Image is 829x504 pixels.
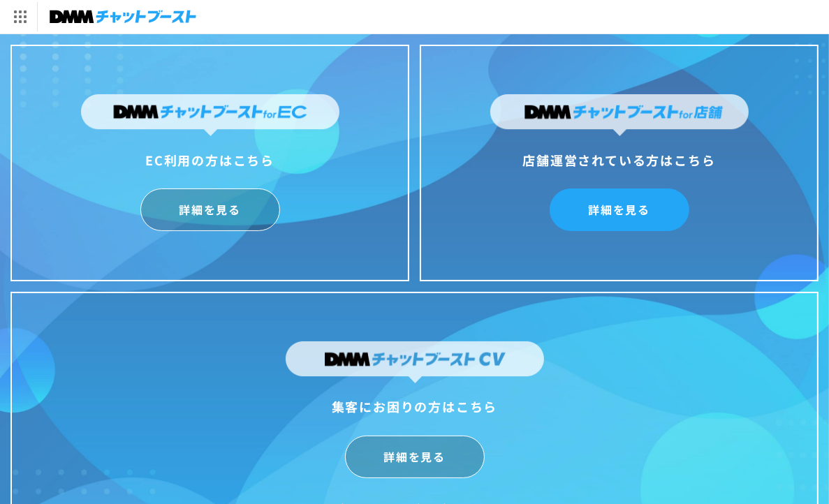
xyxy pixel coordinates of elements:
img: サービス [2,2,37,31]
img: DMMチャットブーストfor店舗 [490,94,749,136]
img: チャットブースト [50,7,196,27]
div: EC利用の方はこちら [81,149,339,171]
img: DMMチャットブーストCV [286,341,544,383]
a: 詳細を見る [140,188,280,231]
img: DMMチャットブーストforEC [81,94,339,136]
a: 詳細を見る [550,188,689,231]
div: 店舗運営されている方はこちら [490,149,749,171]
div: 集客にお困りの方はこちら [286,395,544,417]
a: 詳細を見る [345,436,485,478]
